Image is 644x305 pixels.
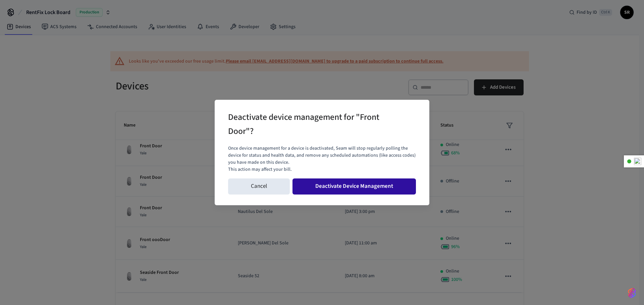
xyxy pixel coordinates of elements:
p: This action may affect your bill. [228,166,416,173]
img: SeamLogoGradient.69752ec5.svg [628,288,636,298]
h2: Deactivate device management for "Front Door"? [228,108,397,142]
button: Cancel [228,178,290,195]
p: Once device management for a device is deactivated, Seam will stop regularly polling the device f... [228,145,416,166]
button: Deactivate Device Management [292,178,416,195]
